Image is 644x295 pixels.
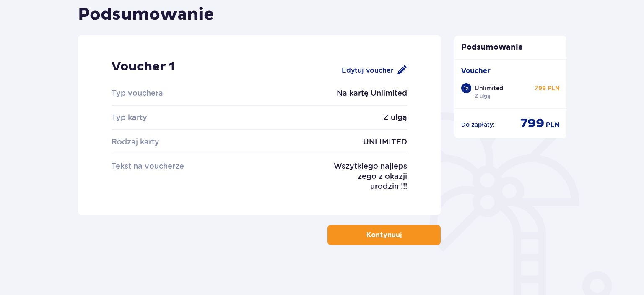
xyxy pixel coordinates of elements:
h1: Podsumowanie [78,4,214,25]
p: Voucher [461,66,491,76]
p: Tekst na voucherze [112,161,210,171]
button: Kontynuuj [327,225,441,245]
div: 1 x [461,83,471,93]
p: Rodzaj karty [112,137,259,147]
p: 799 PLN [535,84,560,92]
p: urodzin !!! [370,181,407,191]
p: Wszytkiego najleps [334,161,407,171]
p: Na kartę Unlimited [259,88,407,98]
p: Z ulgą [259,112,407,123]
p: Podsumowanie [454,42,567,52]
p: Kontynuuj [366,230,402,240]
p: UNLIMITED [259,137,407,147]
p: Typ karty [112,112,259,123]
p: 799 [520,115,544,131]
p: Do zapłaty : [461,120,495,129]
div: Edytuj voucher [342,65,407,75]
p: zego z okazji [358,171,407,181]
p: Z ulgą [475,92,490,100]
p: PLN [546,120,560,130]
p: Unlimited [475,84,503,92]
p: Typ vouchera [112,88,259,98]
p: Voucher 1 [112,59,259,81]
